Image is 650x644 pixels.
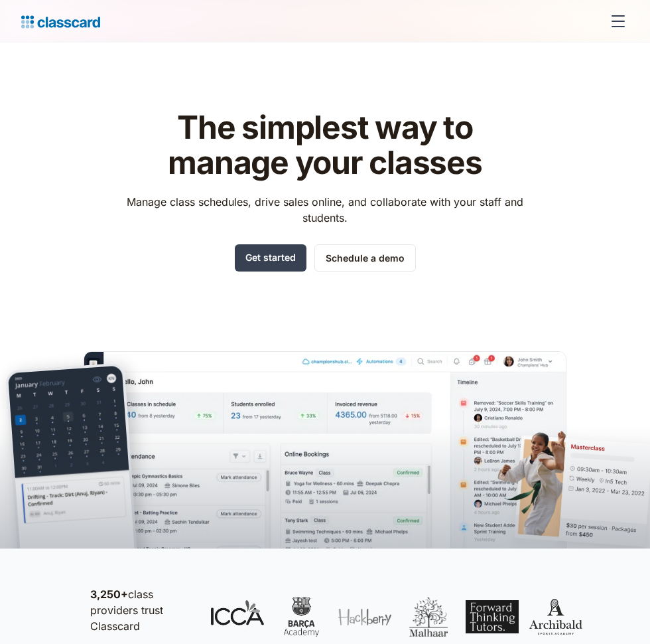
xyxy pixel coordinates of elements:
[115,194,536,226] p: Manage class schedules, drive sales online, and collaborate with your staff and students.
[115,110,536,181] h1: The simplest way to manage your classes
[602,5,629,37] div: menu
[314,244,416,272] a: Schedule a demo
[90,586,198,634] p: class providers trust Classcard
[21,12,100,31] a: Logo
[90,588,128,601] strong: 3,250+
[235,244,306,272] a: Get started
